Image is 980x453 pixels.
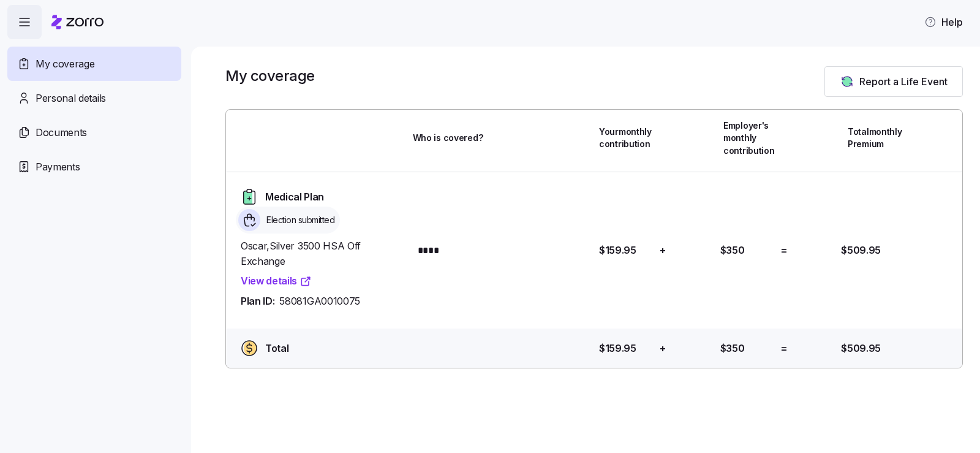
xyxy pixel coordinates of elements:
button: Help [914,10,973,34]
span: Plan ID: [241,294,274,309]
a: My coverage [7,47,181,81]
span: Who is covered? [413,132,483,144]
a: Payments [7,150,181,184]
span: + [660,243,666,258]
span: Personal details [36,91,106,106]
span: Payments [36,159,80,175]
span: $509.95 [841,341,881,356]
span: = [780,341,788,356]
span: 58081GA0010075 [279,294,360,309]
button: Report a Life Event [824,66,963,97]
span: Employer's monthly contribution [723,120,776,157]
span: My coverage [36,56,94,72]
a: View details [241,273,312,289]
a: Documents [7,115,181,150]
span: $509.95 [841,243,881,258]
span: $350 [720,341,745,356]
span: Total monthly Premium [848,126,902,151]
span: + [660,341,666,356]
span: Oscar , Silver 3500 HSA Off Exchange [241,238,403,269]
span: = [780,243,788,258]
span: Medical Plan [265,189,324,205]
span: Report a Life Event [859,74,948,89]
span: Documents [36,125,87,140]
span: Help [924,15,963,29]
a: Personal details [7,81,181,115]
span: $159.95 [599,341,636,356]
h1: My coverage [225,66,315,85]
span: Election submitted [263,214,334,226]
span: $159.95 [599,243,636,258]
span: $350 [720,243,745,258]
span: Your monthly contribution [599,126,652,151]
span: Total [265,341,288,356]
